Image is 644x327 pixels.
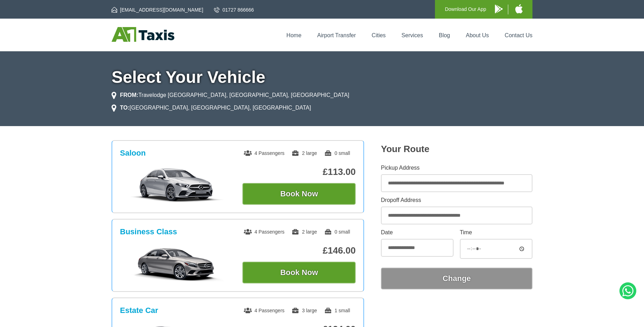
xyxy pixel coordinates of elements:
[381,197,532,203] label: Dropoff Address
[112,6,203,13] a: [EMAIL_ADDRESS][DOMAIN_NAME]
[124,168,229,203] img: Saloon
[214,6,254,13] a: 01727 866666
[466,32,489,38] a: About Us
[120,105,129,111] strong: TO:
[112,69,532,86] h1: Select Your Vehicle
[402,32,423,38] a: Services
[381,165,532,171] label: Pickup Address
[112,27,174,42] img: A1 Taxis St Albans LTD
[291,150,317,156] span: 2 large
[120,92,138,98] strong: FROM:
[460,230,532,235] label: Time
[244,150,284,156] span: 4 Passengers
[112,91,349,99] li: Travelodge [GEOGRAPHIC_DATA], [GEOGRAPHIC_DATA], [GEOGRAPHIC_DATA]
[120,149,146,158] h3: Saloon
[381,144,532,155] h2: Your Route
[291,308,317,313] span: 3 large
[372,32,386,38] a: Cities
[381,230,454,235] label: Date
[112,104,311,112] li: [GEOGRAPHIC_DATA], [GEOGRAPHIC_DATA], [GEOGRAPHIC_DATA]
[324,229,350,235] span: 0 small
[515,4,523,13] img: A1 Taxis iPhone App
[324,308,350,313] span: 1 small
[445,5,486,14] p: Download Our App
[242,262,356,283] button: Book Now
[324,150,350,156] span: 0 small
[120,227,177,236] h3: Business Class
[244,229,284,235] span: 4 Passengers
[242,183,356,205] button: Book Now
[439,32,450,38] a: Blog
[317,32,356,38] a: Airport Transfer
[242,166,356,177] p: £113.00
[381,268,532,289] button: Change
[495,5,503,13] img: A1 Taxis Android App
[242,245,356,256] p: £146.00
[505,32,532,38] a: Contact Us
[120,306,158,315] h3: Estate Car
[291,229,317,235] span: 2 large
[287,32,302,38] a: Home
[244,308,284,313] span: 4 Passengers
[124,246,229,281] img: Business Class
